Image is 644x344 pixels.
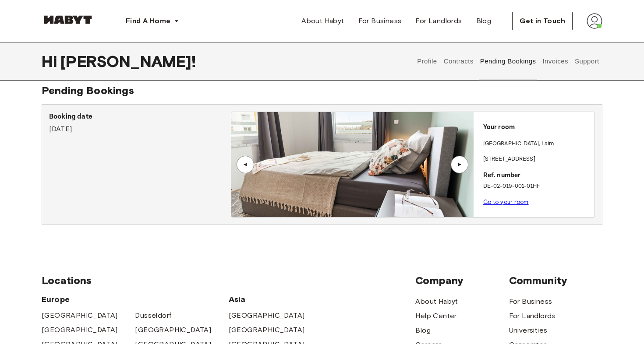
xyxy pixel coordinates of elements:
[351,12,409,30] a: For Business
[42,294,229,305] span: Europe
[42,84,134,97] span: Pending Bookings
[294,12,351,30] a: About Habyt
[42,310,118,321] a: [GEOGRAPHIC_DATA]
[455,162,464,167] div: ▲
[415,296,458,307] a: About Habyt
[483,171,591,181] p: Ref. number
[587,13,602,29] img: avatar
[135,325,211,335] a: [GEOGRAPHIC_DATA]
[231,112,473,217] img: Image of the room
[541,42,569,81] button: Invoices
[415,311,456,321] a: Help Center
[509,325,548,336] a: Universities
[483,140,554,148] p: [GEOGRAPHIC_DATA] , Laim
[301,16,344,26] span: About Habyt
[483,123,591,133] p: Your room
[60,52,196,70] span: [PERSON_NAME] !
[126,16,170,26] span: Find A Home
[415,274,509,287] span: Company
[49,112,231,122] p: Booking date
[469,12,499,30] a: Blog
[512,12,573,30] button: Get in Touch
[42,52,60,70] span: Hi
[49,112,231,134] div: [DATE]
[509,296,552,307] a: For Business
[483,155,591,164] p: [STREET_ADDRESS]
[119,12,186,30] button: Find A Home
[42,325,118,335] a: [GEOGRAPHIC_DATA]
[483,182,591,191] p: DE-02-019-001-01HF
[42,274,415,287] span: Locations
[416,42,439,81] button: Profile
[415,325,431,336] a: Blog
[229,310,305,321] a: [GEOGRAPHIC_DATA]
[408,12,469,30] a: For Landlords
[479,42,537,81] button: Pending Bookings
[135,310,171,321] a: Dusseldorf
[509,311,556,321] a: For Landlords
[229,325,305,335] a: [GEOGRAPHIC_DATA]
[229,294,322,305] span: Asia
[414,42,602,81] div: user profile tabs
[476,16,492,26] span: Blog
[442,42,474,81] button: Contracts
[241,162,250,167] div: ▲
[520,16,565,26] span: Get in Touch
[415,16,462,26] span: For Landlords
[509,274,602,287] span: Community
[483,199,529,205] a: Go to your room
[42,15,94,24] img: Habyt
[358,16,402,26] span: For Business
[573,42,600,81] button: Support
